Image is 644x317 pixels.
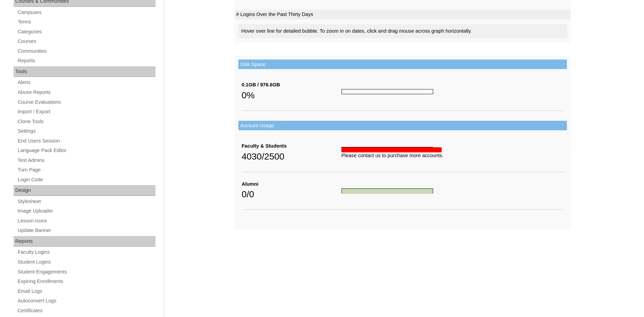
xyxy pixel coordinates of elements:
[17,78,155,87] a: Alerts
[17,287,155,296] a: Email Logs
[235,10,571,19] td: # Logins Over the Past Thirty Days
[17,107,155,116] a: Import / Export
[14,236,155,247] div: Reports
[242,181,342,188] div: Alumni
[17,217,155,225] a: Lesson Icons
[17,98,155,106] a: Course Evaluations
[17,306,155,315] a: Certificates
[17,28,155,36] a: Categories
[17,277,155,286] a: Expiring Enrollments
[238,60,567,69] td: Disk Space
[17,258,155,266] a: Student Logins
[342,152,564,159] div: Please contact us to purchase more accounts.
[17,137,155,145] a: End Users Session
[17,297,155,305] a: Autoconvert Logs
[242,143,342,150] div: Faculty & Students
[242,81,342,88] div: 0.1GB / 976.6GB
[17,166,155,174] a: Turn Page
[17,197,155,206] a: Stylesheet
[17,117,155,126] a: Clone Tools
[242,88,342,102] div: 0%
[17,146,155,155] a: Language Pack Editor
[17,18,155,26] a: Terms
[17,47,155,55] a: Communities
[238,24,567,38] div: Hover over line for detailed bubble. To zoom in on dates, click and drag mouse across graph horiz...
[242,187,342,201] div: 0/0
[17,226,155,235] a: Update Banner
[17,127,155,135] a: Settings
[17,8,155,17] a: Campuses
[17,176,155,184] a: Login Code
[17,248,155,256] a: Faculty Logins
[242,150,342,163] div: 4030/2500
[17,88,155,97] a: Abuse Reports
[238,121,567,131] td: Account Usage
[17,37,155,46] a: Courses
[17,56,155,65] a: Reports
[17,156,155,165] a: Test Admins
[17,268,155,276] a: Student Engagements
[17,207,155,215] a: Image Uploader
[14,66,155,77] div: Tools
[14,185,155,196] div: Design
